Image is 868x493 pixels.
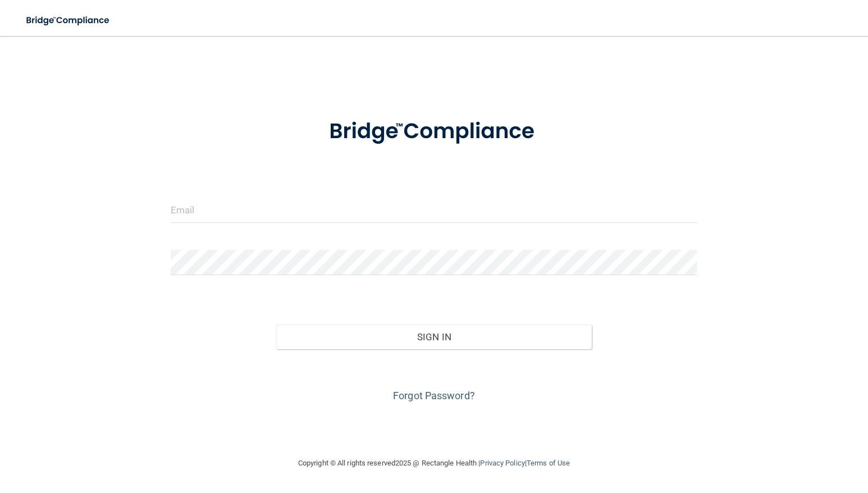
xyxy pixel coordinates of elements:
a: Terms of Use [527,459,570,467]
button: Sign In [276,325,592,349]
div: Copyright © All rights reserved 2025 @ Rectangle Health | | [229,445,639,481]
img: bridge_compliance_login_screen.278c3ca4.svg [17,9,120,32]
a: Forgot Password? [393,390,475,401]
img: bridge_compliance_login_screen.278c3ca4.svg [307,103,561,160]
a: Privacy Policy [480,459,524,467]
input: Email [171,198,697,223]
